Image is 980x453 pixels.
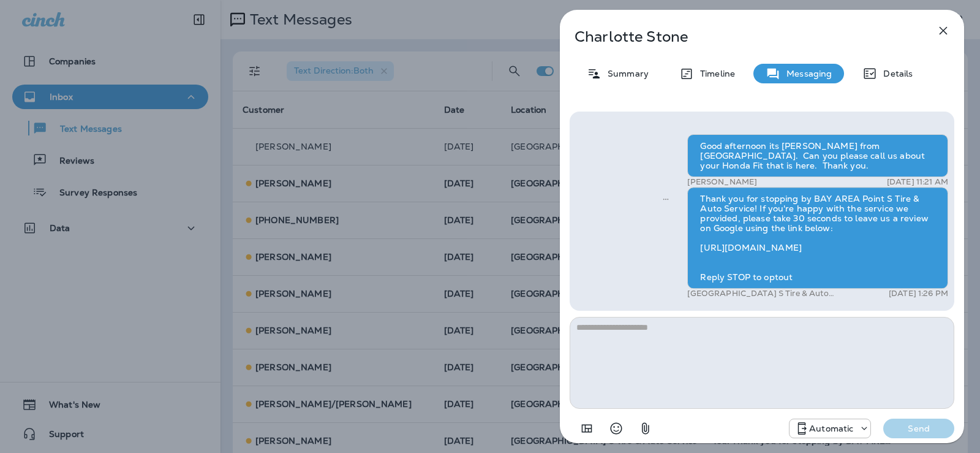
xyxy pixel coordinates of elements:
button: Add in a premade template [575,416,599,441]
div: Good afternoon its [PERSON_NAME] from [GEOGRAPHIC_DATA]. Can you please call us about your Honda ... [687,134,948,177]
p: Details [877,69,913,78]
p: [DATE] 11:21 AM [887,177,948,187]
div: Thank you for stopping by BAY AREA Point S Tire & Auto Service! If you're happy with the service ... [687,187,948,289]
p: [DATE] 1:26 PM [889,289,948,299]
p: [GEOGRAPHIC_DATA] S Tire & Auto Service [687,289,843,299]
p: Summary [601,69,649,78]
p: Timeline [694,69,735,78]
p: Charlotte Stone [575,28,909,45]
p: Messaging [780,69,832,78]
span: Sent [663,192,669,204]
p: [PERSON_NAME] [687,177,757,187]
p: Automatic [809,424,853,433]
button: Select an emoji [604,416,628,441]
